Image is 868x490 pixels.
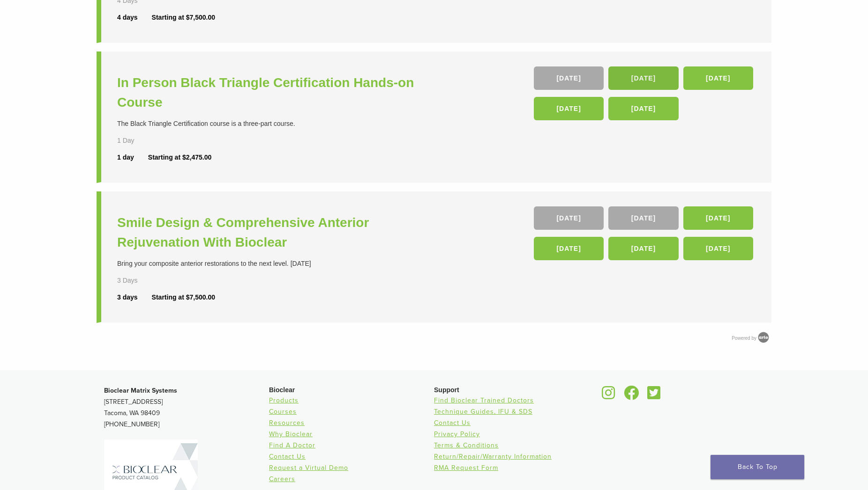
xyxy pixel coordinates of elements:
[117,153,148,162] div: 1 day
[434,408,532,416] a: Technique Guides, IFU & SDS
[756,330,771,344] img: Arlo training & Event Software
[683,206,753,230] a: [DATE]
[534,237,604,260] a: [DATE]
[104,385,269,430] p: [STREET_ADDRESS] Tacoma, WA 98409 [PHONE_NUMBER]
[117,136,165,146] div: 1 Day
[434,386,459,394] span: Support
[269,408,297,416] a: Courses
[711,455,804,479] a: Back To Top
[608,66,678,90] a: [DATE]
[148,153,211,162] div: Starting at $2,475.00
[269,464,348,472] a: Request a Virtual Demo
[534,206,756,265] div: , , , , ,
[434,453,552,461] a: Return/Repair/Warranty Information
[732,336,771,341] a: Powered by
[434,396,534,404] a: Find Bioclear Trained Doctors
[117,259,436,269] div: Bring your composite anterior restorations to the next level. [DATE]
[269,475,295,483] a: Careers
[269,386,295,394] span: Bioclear
[434,441,499,449] a: Terms & Conditions
[152,13,215,22] div: Starting at $7,500.00
[269,419,305,427] a: Resources
[683,66,753,90] a: [DATE]
[152,293,215,302] div: Starting at $7,500.00
[608,97,678,120] a: [DATE]
[608,206,678,230] a: [DATE]
[534,66,756,125] div: , , , ,
[644,391,664,401] a: Bioclear
[117,13,152,22] div: 4 days
[534,97,604,120] a: [DATE]
[269,396,299,404] a: Products
[621,391,642,401] a: Bioclear
[117,213,436,252] a: Smile Design & Comprehensive Anterior Rejuvenation With Bioclear
[117,293,152,302] div: 3 days
[117,119,436,129] div: The Black Triangle Certification course is a three-part course.
[117,276,165,285] div: 3 Days
[269,441,315,449] a: Find A Doctor
[269,430,313,438] a: Why Bioclear
[269,453,306,461] a: Contact Us
[599,391,619,401] a: Bioclear
[534,206,604,230] a: [DATE]
[608,237,678,260] a: [DATE]
[534,66,604,90] a: [DATE]
[434,464,498,472] a: RMA Request Form
[434,430,480,438] a: Privacy Policy
[104,387,177,395] strong: Bioclear Matrix Systems
[683,237,753,260] a: [DATE]
[117,73,436,112] a: In Person Black Triangle Certification Hands-on Course
[434,419,471,427] a: Contact Us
